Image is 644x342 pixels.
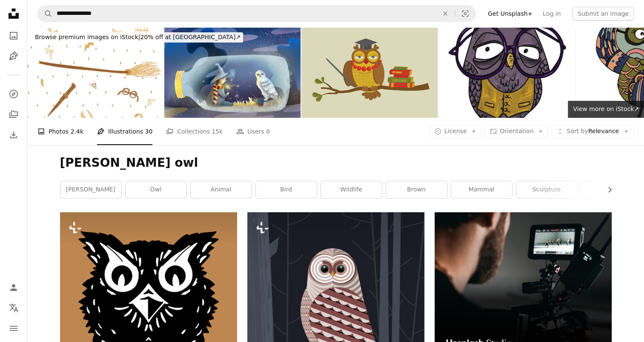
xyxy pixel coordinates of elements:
[27,27,248,48] a: Browse premium images on iStock|20% off at [GEOGRAPHIC_DATA]↗
[538,7,566,20] a: Log in
[483,7,538,20] a: Get Unsplash+
[581,181,642,198] a: art
[191,181,252,198] a: animal
[429,125,482,138] button: License
[266,127,270,136] span: 0
[572,7,634,20] button: Submit an image
[444,128,467,134] span: License
[37,118,83,145] a: Photos 2.4k
[60,289,237,297] a: A black and white picture of an owl's face
[256,181,317,198] a: bird
[500,128,533,134] span: Orientation
[37,5,476,22] form: Find visuals sitewide
[5,106,22,123] a: Collections
[516,181,577,198] a: sculpture
[60,155,612,171] h1: [PERSON_NAME] owl
[32,32,243,43] div: 20% off at [GEOGRAPHIC_DATA] ↗
[38,6,52,22] button: Search Unsplash
[35,34,140,40] span: Browse premium images on iStock |
[567,128,588,134] span: Sort by
[5,85,22,103] a: Explore
[5,27,22,44] a: Photos
[5,279,22,296] a: Log in / Sign up
[451,181,512,198] a: mammal
[164,27,301,118] img: A Harry Potter boy in a red and gold scarf with a magic wand. Floats down the river in a glass bo...
[5,299,22,316] button: Language
[60,181,121,198] a: [PERSON_NAME]
[212,127,223,136] span: 15k
[236,118,270,145] a: Users 0
[166,118,223,145] a: Collections 15k
[27,27,163,118] img: Pattern of Harry Potter
[301,27,438,118] img: Portrait of fashionable owl teacher.
[321,181,382,198] a: wildlife
[567,127,619,136] span: Relevance
[436,6,455,22] button: Clear
[5,320,22,337] button: Menu
[552,125,634,138] button: Sort byRelevance
[71,127,83,136] span: 2.4k
[5,48,22,65] a: Illustrations
[386,181,447,198] a: brown
[5,126,22,143] a: Download History
[438,27,575,118] img: Cartoon image of clever owl
[126,181,186,198] a: owl
[573,105,639,112] span: View more on iStock ↗
[602,181,612,198] button: scroll list to the right
[455,6,475,22] button: Visual search
[568,101,644,118] a: View more on iStock↗
[485,125,548,138] button: Orientation
[5,5,22,24] a: Home — Unsplash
